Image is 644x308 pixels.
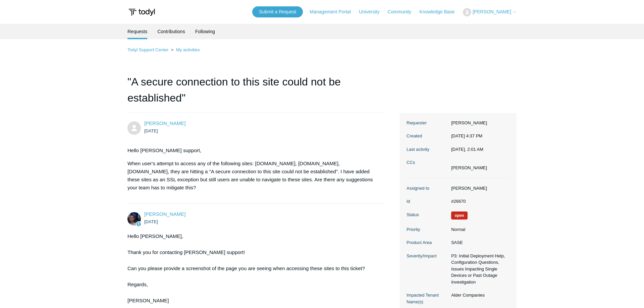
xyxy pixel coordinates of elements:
dt: Assigned to [407,185,448,192]
a: Submit a Request [252,6,303,17]
li: Todyl Support Center [127,47,170,52]
p: When user's attempt to access any of the following sites: [DOMAIN_NAME], [DOMAIN_NAME], [DOMAIN_N... [127,160,378,192]
dd: SASE [448,239,510,246]
dd: [PERSON_NAME] [448,185,510,192]
li: My activities [170,47,200,52]
a: Following [195,24,215,39]
a: My activities [176,47,200,52]
dd: #26670 [448,198,510,205]
dt: Last activity [407,146,448,153]
a: [PERSON_NAME] [144,120,185,126]
dt: CCs [407,159,448,166]
h1: "A secure connection to this site could not be established" [127,74,384,113]
dt: Status [407,211,448,218]
time: 07/22/2025, 17:27 [144,219,158,224]
span: Joseph Mathieu [144,120,185,126]
a: [PERSON_NAME] [144,211,185,217]
img: Todyl Support Center Help Center home page [127,6,156,18]
dd: Alder Companies [448,292,510,299]
li: Corbin Madix [451,165,487,171]
a: University [359,8,386,15]
dd: P3: Initial Deployment Help, Configuration Questions, Issues Impacting Single Devices or Past Out... [448,253,510,286]
dt: Priority [407,226,448,233]
a: Knowledge Base [420,8,462,15]
dt: Severity/Impact [407,253,448,259]
div: Hello [PERSON_NAME], Thank you for contacting [PERSON_NAME] support! Can you please provide a scr... [127,232,378,305]
dt: Id [407,198,448,205]
dt: Product Area [407,239,448,246]
span: [PERSON_NAME] [473,9,511,14]
dt: Impacted Tenant Name(s) [407,292,448,305]
time: 07/22/2025, 16:37 [451,133,482,138]
button: [PERSON_NAME] [463,8,517,16]
span: We are working on a response for you [451,211,468,220]
a: Contributions [157,24,185,39]
a: Todyl Support Center [127,47,168,52]
li: Requests [127,24,147,39]
dd: Normal [448,226,510,233]
dt: Requester [407,120,448,126]
a: Management Portal [310,8,358,15]
dd: [PERSON_NAME] [448,120,510,126]
span: Connor Davis [144,211,185,217]
p: Hello [PERSON_NAME] support, [127,146,378,155]
dt: Created [407,133,448,139]
time: 07/22/2025, 16:37 [144,128,158,133]
a: Community [388,8,418,15]
time: 08/13/2025, 02:01 [451,147,483,152]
